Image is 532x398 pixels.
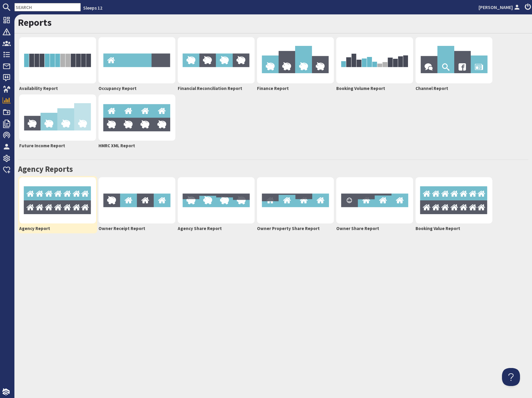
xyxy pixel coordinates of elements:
h2: Owner Property Share Report [257,226,334,231]
img: volume-report-b193a0d106e901724e6e2a737cddf475bd336b2fd3e97afca5856cfd34cd3207.png [336,37,413,83]
a: [PERSON_NAME] [479,4,521,11]
h2: Agency Report [19,226,96,231]
a: Agency Report [18,176,97,233]
h2: Booking Value Report [416,226,492,231]
a: Availability Report [18,36,97,93]
img: owner-receipt-report-7435b8cb0350dc667c011af1ec10782e9d7ad44aa1de72c06e1d5f1b4b60e118.png [98,177,175,223]
h2: Future Income Report [19,143,96,148]
h2: Channel Report [416,86,492,91]
img: property-share-report-cdbd2bf58cd10a1d69ee44df0fc56a5b4e990bf198283ff8acab33657c6bbc2c.png [257,177,334,223]
img: financial-reconciliation-aa54097eb3e2697f1cd871e2a2e376557a55840ed588d4f345cf0a01e244fdeb.png [178,37,255,83]
img: referer-report-80f78d458a5f6b932bddd33f5d71aba6e20f930fbd9179b778792cbc9ff573fa.png [416,37,492,83]
a: HMRC XML Report [97,93,177,151]
a: Owner Property Share Report [256,176,335,233]
h2: Financial Reconciliation Report [178,86,255,91]
a: Future Income Report [18,93,97,151]
img: owner-share-report-45db377d83587ce6e4e4c009e14ad33d8f00d2396a13c78dcf0bd28690591120.png [336,177,413,223]
img: availability-b2712cb69e4f2a6ce39b871c0a010e098eb1bc68badc0d862a523a7fb0d9404f.png [19,37,96,83]
a: Owner Receipt Report [97,176,177,233]
a: Occupancy Report [97,36,177,93]
iframe: Toggle Customer Support [502,368,520,386]
h2: Owner Share Report [336,226,413,231]
h2: Agency Share Report [178,226,255,231]
a: Reports [18,16,52,28]
a: Agency Share Report [177,176,256,233]
h2: Booking Volume Report [336,86,413,91]
a: Owner Share Report [335,176,414,233]
img: hmrc-report-7e47fe54d664a6519f7bff59c47da927abdb786ffdf23fbaa80a4261718d00d7.png [98,94,175,141]
h2: Finance Report [257,86,334,91]
a: Sleeps 12 [83,5,102,11]
img: agency-report-24f49cc5259ead7210495d9f924ce814db3d6835cfb3adcdd335ccaab0c39ef2.png [416,177,492,223]
a: Financial Reconciliation Report [177,36,256,93]
h2: Availability Report [19,86,96,91]
img: staytech_i_w-64f4e8e9ee0a9c174fd5317b4b171b261742d2d393467e5bdba4413f4f884c10.svg [2,388,10,396]
a: Booking Value Report [414,176,494,233]
a: Booking Volume Report [335,36,414,93]
h2: Occupancy Report [98,86,175,91]
h2: Owner Receipt Report [98,226,175,231]
img: occupancy-report-54b043cc30156a1d64253dc66eb8fa74ac22b960ebbd66912db7d1b324d9370f.png [98,37,175,83]
img: financial-report-105d5146bc3da7be04c1b38cba2e6198017b744cffc9661e2e35d54d4ba0e972.png [257,37,334,83]
h2: HMRC XML Report [98,143,175,148]
a: Channel Report [414,36,494,93]
img: future-income-report-8efaa7c4b96f9db44a0ea65420f3fcd3c60c8b9eb4a7fe33424223628594c21f.png [19,94,96,141]
input: SEARCH [14,3,81,11]
a: Finance Report [256,36,335,93]
h2: Agency Reports [18,164,528,174]
img: agency-report-24f49cc5259ead7210495d9f924ce814db3d6835cfb3adcdd335ccaab0c39ef2.png [19,177,96,223]
img: agency-share-report-259f9e87bafb275c35ea1ce994cedd3410c06f21460ea39da55fd5a69135abff.png [178,177,255,223]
